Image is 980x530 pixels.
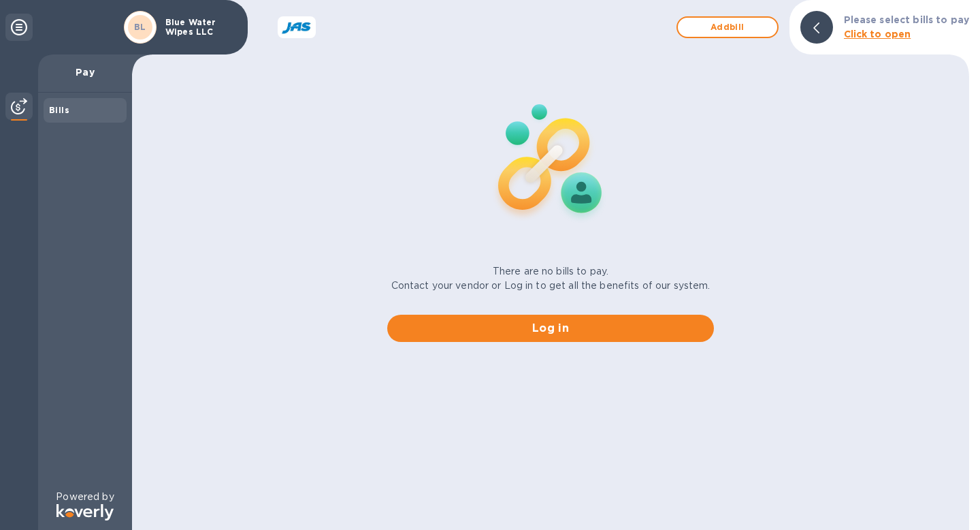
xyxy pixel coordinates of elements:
[49,105,69,115] b: Bills
[689,19,766,35] span: Add bill
[844,29,911,40] b: Click to open
[676,16,779,38] button: Addbill
[391,264,710,293] p: There are no bills to pay. Contact your vendor or Log in to get all the benefits of our system.
[56,504,114,520] img: Logo
[165,18,233,37] p: Blue Water Wipes LLC
[49,65,121,79] p: Pay
[56,490,114,504] p: Powered by
[844,14,969,25] b: Please select bills to pay
[134,22,146,32] b: BL
[387,315,714,342] button: Log in
[398,320,703,337] span: Log in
